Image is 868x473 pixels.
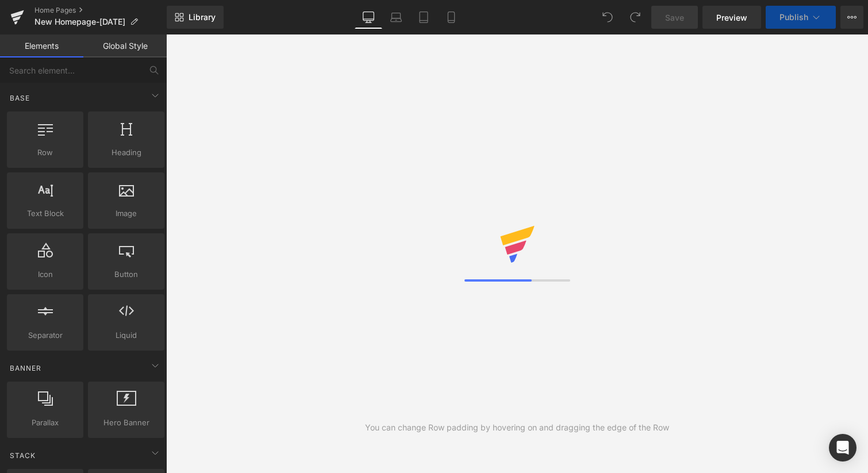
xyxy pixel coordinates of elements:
span: Button [91,268,161,280]
a: Mobile [437,6,465,29]
button: Redo [624,6,647,29]
span: Preview [716,11,747,24]
span: Library [189,12,216,22]
div: Open Intercom Messenger [829,434,857,462]
a: Laptop [382,6,410,29]
span: New Homepage-[DATE] [34,17,125,26]
span: Liquid [91,329,161,341]
a: Desktop [355,6,382,29]
a: New Library [167,6,224,29]
button: More [840,6,863,29]
span: Hero Banner [91,417,161,429]
span: Image [91,207,161,220]
a: Global Style [83,34,167,57]
span: Row [10,147,80,159]
div: You can change Row padding by hovering on and dragging the edge of the Row [365,421,669,434]
span: Separator [10,329,80,341]
span: Heading [91,147,161,159]
a: Home Pages [34,6,167,15]
span: Base [9,93,31,103]
span: Stack [9,450,37,461]
button: Undo [596,6,619,29]
span: Icon [10,268,80,280]
span: Text Block [10,207,80,220]
span: Parallax [10,417,80,429]
span: Publish [779,13,808,22]
a: Preview [702,6,761,29]
button: Publish [766,6,836,29]
span: Banner [9,363,43,374]
span: Save [665,11,684,24]
a: Tablet [410,6,437,29]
